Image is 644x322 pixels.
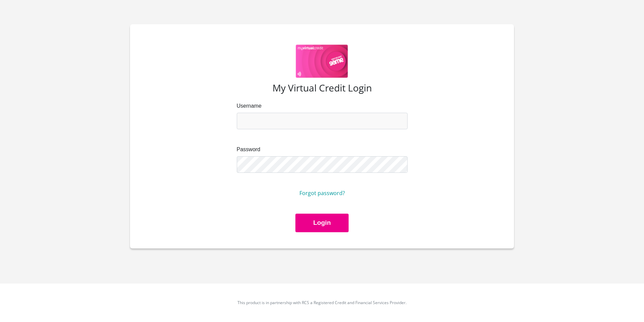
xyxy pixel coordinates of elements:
[135,300,509,306] p: This product is in partnership with RCS a Registered Credit and Financial Services Provider.
[299,189,345,197] a: Forgot password?
[295,214,349,232] button: Login
[237,145,408,154] label: Password
[296,45,349,78] img: game logo
[237,113,408,129] input: Email
[237,102,408,110] label: Username
[146,82,498,94] h3: My Virtual Credit Login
